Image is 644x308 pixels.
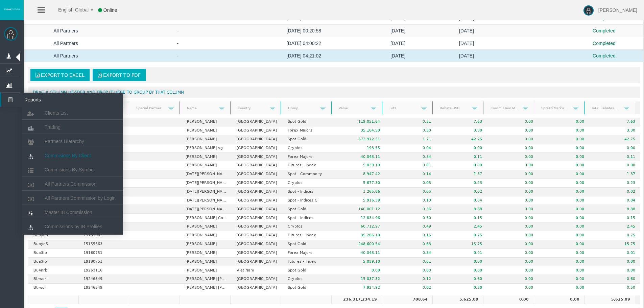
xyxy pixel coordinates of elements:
[385,144,436,153] td: 0.04
[283,231,334,240] td: Futures - Index
[487,205,538,214] td: 0.00
[538,118,589,126] td: 0.00
[45,124,61,130] span: Trading
[28,275,79,284] td: IBtrwdr
[331,295,382,304] td: 236,317,234.19
[181,144,232,153] td: [PERSON_NAME] vg
[382,295,433,304] td: 708.64
[385,170,436,179] td: 0.14
[538,126,589,135] td: 0.00
[181,284,232,292] td: [PERSON_NAME] [PERSON_NAME]
[565,25,643,37] td: Completed
[487,179,538,188] td: 0.00
[181,258,232,266] td: [PERSON_NAME]
[232,275,283,284] td: [GEOGRAPHIC_DATA]
[487,222,538,231] td: 0.00
[589,231,640,240] td: 0.75
[248,50,359,62] td: [DATE] 04:21:02
[107,50,248,62] td: -
[385,240,436,249] td: 0.63
[436,284,487,292] td: 0.50
[181,222,232,231] td: [PERSON_NAME]
[589,266,640,275] td: 0.00
[385,249,436,258] td: 0.34
[79,275,130,284] td: 19246549
[232,222,283,231] td: [GEOGRAPHIC_DATA]
[283,205,334,214] td: Spot Gold
[283,240,334,249] td: Spot Gold
[436,126,487,135] td: 3.30
[45,181,96,187] span: All Partners Commission
[436,144,487,153] td: 0.00
[436,266,487,275] td: 0.00
[538,188,589,196] td: 0.00
[22,192,123,204] a: All Partners Commission by Login
[589,126,640,135] td: 3.30
[232,284,283,292] td: [GEOGRAPHIC_DATA]
[181,214,232,222] td: [PERSON_NAME] Corral
[436,188,487,196] td: 0.02
[45,110,68,116] span: Clients List
[24,50,107,62] td: All Partners
[385,118,436,126] td: 0.31
[232,214,283,222] td: [GEOGRAPHIC_DATA]
[436,275,487,284] td: 0.60
[283,214,334,222] td: Spot - Indices
[359,37,436,50] td: [DATE]
[385,161,436,170] td: 0.01
[181,179,232,188] td: [DATE][PERSON_NAME]
[334,266,385,275] td: 0.00
[436,214,487,222] td: 0.15
[589,275,640,284] td: 0.60
[334,161,385,170] td: 5,039.10
[385,152,436,161] td: 0.34
[436,249,487,258] td: 0.01
[589,196,640,205] td: 0.04
[436,170,487,179] td: 1.37
[232,179,283,188] td: [GEOGRAPHIC_DATA]
[565,37,643,50] td: Completed
[436,196,487,205] td: 0.04
[28,284,79,292] td: IBtrwdr
[181,249,232,258] td: [PERSON_NAME]
[385,196,436,205] td: 0.13
[436,152,487,161] td: 0.11
[436,135,487,144] td: 42.75
[487,118,538,126] td: 0.00
[385,258,436,266] td: 0.01
[385,103,421,113] a: Lots
[28,249,79,258] td: IBua3fo
[232,126,283,135] td: [GEOGRAPHIC_DATA]
[487,214,538,222] td: 0.00
[487,161,538,170] td: 0.00
[589,118,640,126] td: 7.63
[589,249,640,258] td: 0.01
[436,103,472,113] a: Rebate USD
[385,222,436,231] td: 0.49
[283,284,334,292] td: Spot Gold
[181,135,232,144] td: [PERSON_NAME]
[283,258,334,266] td: Futures - Index
[79,258,130,266] td: 19180751
[436,222,487,231] td: 2.45
[538,249,589,258] td: 0.00
[487,240,538,249] td: 0.00
[483,295,534,304] td: 0.00
[79,240,130,249] td: 15155663
[436,231,487,240] td: 0.75
[538,135,589,144] td: 0.00
[183,103,219,113] a: Name
[538,196,589,205] td: 0.00
[45,139,84,144] span: Partners Hierarchy
[181,152,232,161] td: [PERSON_NAME]
[589,258,640,266] td: 0.00
[598,7,637,13] span: [PERSON_NAME]
[385,266,436,275] td: 0.00
[487,284,538,292] td: 0.00
[589,240,640,249] td: 15.75
[79,266,130,275] td: 19263116
[487,258,538,266] td: 0.00
[334,258,385,266] td: 5,039.10
[487,188,538,196] td: 0.00
[487,170,538,179] td: 0.00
